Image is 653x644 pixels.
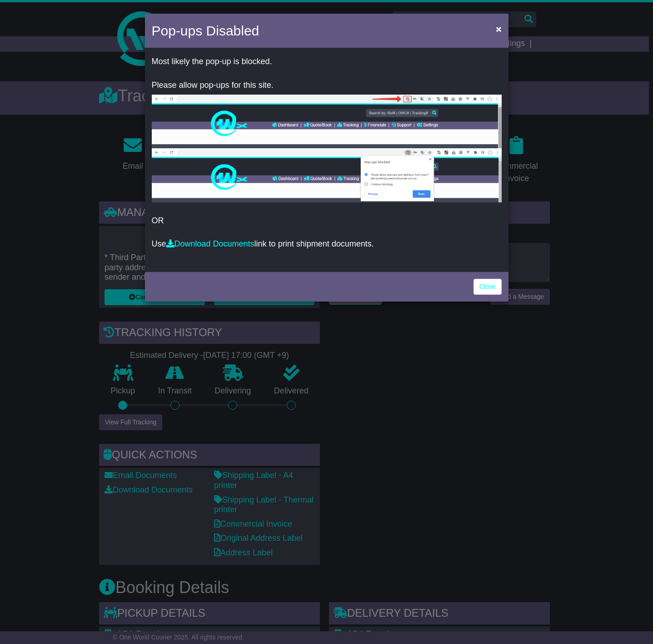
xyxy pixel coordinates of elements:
p: Most likely the pop-up is blocked. [152,57,502,67]
p: Please allow pop-ups for this site. [152,80,502,91]
div: OR [145,50,508,270]
h4: Pop-ups Disabled [152,20,259,41]
button: Close [491,20,506,38]
img: allow-popup-1.png [152,95,502,148]
a: Download Documents [166,239,254,248]
img: allow-popup-2.png [152,148,502,202]
span: × [496,24,501,34]
p: Use link to print shipment documents. [152,239,502,249]
a: Close [474,279,502,295]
